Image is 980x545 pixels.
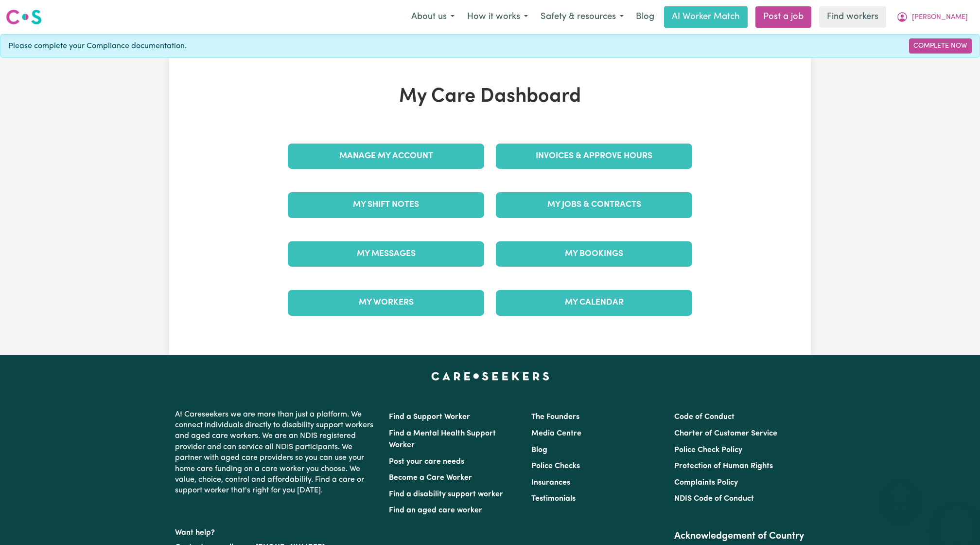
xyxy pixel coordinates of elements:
[461,7,534,27] button: How it works
[531,430,581,437] a: Media Centre
[674,495,754,503] a: NDIS Code of Conduct
[674,530,805,542] h2: Acknowledgement of Country
[531,495,576,503] a: Testimonials
[664,6,748,28] a: AI Worker Match
[175,405,377,500] p: At Careseekers we are more than just a platform. We connect individuals directly to disability su...
[531,413,579,421] a: The Founders
[288,144,484,169] a: Manage My Account
[674,446,742,454] a: Police Check Policy
[674,479,738,487] a: Complaints Policy
[431,372,549,380] a: Careseekers home page
[755,6,811,28] a: Post a job
[630,6,660,28] a: Blog
[8,40,187,52] span: Please complete your Compliance documentation.
[389,413,470,421] a: Find a Support Worker
[531,462,580,470] a: Police Checks
[288,241,484,267] a: My Messages
[405,7,461,27] button: About us
[912,12,968,23] span: [PERSON_NAME]
[175,524,377,538] p: Want help?
[389,474,472,482] a: Become a Care Worker
[674,462,773,470] a: Protection of Human Rights
[6,6,42,28] a: Careseekers logo
[389,507,482,514] a: Find an aged care worker
[534,7,630,27] button: Safety & resources
[288,290,484,315] a: My Workers
[531,446,547,454] a: Blog
[909,38,972,54] a: Complete Now
[890,7,974,27] button: My Account
[282,85,698,109] h1: My Care Dashboard
[496,290,692,315] a: My Calendar
[389,458,464,466] a: Post your care needs
[674,413,735,421] a: Code of Conduct
[819,6,886,28] a: Find workers
[496,241,692,267] a: My Bookings
[674,430,777,437] a: Charter of Customer Service
[288,192,484,218] a: My Shift Notes
[389,490,503,498] a: Find a disability support worker
[531,479,570,487] a: Insurances
[496,192,692,218] a: My Jobs & Contracts
[941,506,972,537] iframe: Button to launch messaging window
[891,483,910,502] iframe: Close message
[496,144,692,169] a: Invoices & Approve Hours
[6,8,42,26] img: Careseekers logo
[389,430,496,449] a: Find a Mental Health Support Worker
